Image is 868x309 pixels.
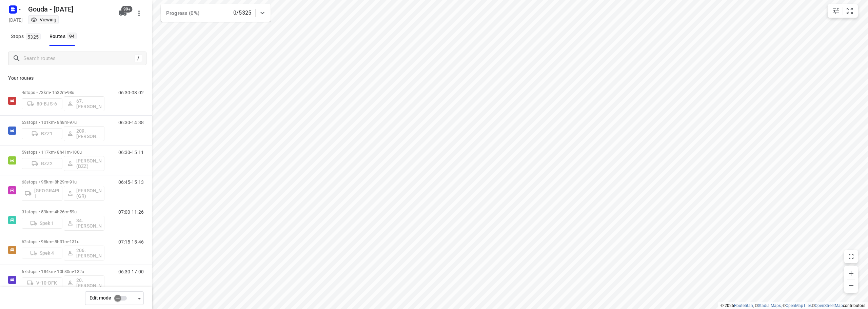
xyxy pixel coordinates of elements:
span: Stops [11,32,43,41]
span: 131u [70,239,79,244]
span: 94 [67,33,77,39]
p: 06:30-14:38 [118,120,144,125]
span: 5325 [26,33,41,40]
span: Progress (0%) [166,10,199,16]
p: 59 stops • 117km • 8h41m [22,150,104,155]
div: small contained button group [828,4,858,18]
span: • [68,209,70,214]
p: 31 stops • 59km • 4h26m [22,209,104,214]
div: Driver app settings [135,294,143,302]
div: You are currently in view mode. To make any changes, go to edit project. [31,16,56,23]
button: 99+ [116,6,130,20]
p: 0/5325 [233,9,251,17]
p: 06:45-15:13 [118,179,144,185]
p: 06:30-17:00 [118,269,144,274]
span: 91u [70,179,77,185]
button: Fit zoom [843,4,856,18]
span: • [66,90,67,95]
span: 59u [70,209,77,214]
button: More [132,6,146,20]
span: 100u [72,150,82,155]
p: 67 stops • 184km • 10h30m [22,269,104,274]
span: 98u [67,90,74,95]
p: 53 stops • 101km • 8h8m [22,120,104,125]
p: 07:15-15:46 [118,239,144,245]
div: / [135,55,142,62]
p: 06:30-15:11 [118,150,144,155]
span: • [68,120,70,125]
p: 06:30-08:02 [118,90,144,95]
a: Routetitan [734,303,753,308]
a: OpenMapTiles [786,303,812,308]
span: • [68,179,70,185]
li: © 2025 , © , © © contributors [721,303,865,308]
p: 63 stops • 95km • 8h29m [22,179,104,185]
button: Map settings [829,4,843,18]
div: Progress (0%)0/5325 [161,4,271,22]
span: • [71,150,72,155]
span: • [73,269,74,274]
div: Routes [50,32,79,41]
p: 4 stops • 73km • 1h32m [22,90,104,95]
input: Search routes [23,53,135,64]
a: OpenStreetMap [815,303,843,308]
span: • [68,239,70,244]
p: Your routes [8,75,144,82]
p: 07:00-11:26 [118,209,144,215]
a: Stadia Maps [758,303,781,308]
p: 62 stops • 96km • 8h31m [22,239,104,244]
span: 132u [74,269,84,274]
span: 99+ [121,6,133,13]
span: Edit mode [90,295,111,301]
span: 97u [70,120,77,125]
